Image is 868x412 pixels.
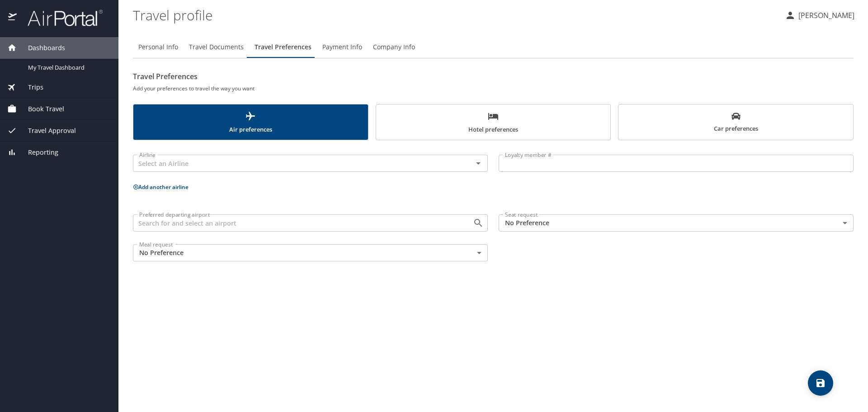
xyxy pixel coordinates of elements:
span: Hotel preferences [382,111,605,135]
input: Select an Airline [136,157,458,169]
h1: Travel profile [133,1,778,29]
span: My Travel Dashboard [28,63,108,72]
h2: Travel Preferences [133,69,854,84]
button: save [808,370,833,396]
div: scrollable force tabs example [133,104,854,140]
span: Payment Info [322,42,362,53]
span: Trips [17,82,43,92]
span: Travel Preferences [255,42,311,53]
span: Book Travel [17,104,64,114]
span: Air preferences [139,111,363,135]
p: [PERSON_NAME] [796,10,854,21]
input: Search for and select an airport [136,217,458,229]
button: [PERSON_NAME] [781,7,858,24]
button: Open [472,157,485,170]
h6: Add your preferences to travel the way you want [133,84,854,93]
button: Add another airline [133,183,189,191]
div: No Preference [499,214,854,232]
span: Travel Approval [17,126,76,136]
span: Car preferences [624,112,848,134]
span: Travel Documents [189,42,244,53]
div: Profile [133,36,854,58]
span: Reporting [17,147,58,157]
img: airportal-logo.png [18,9,103,27]
img: icon-airportal.png [8,9,18,27]
button: Open [472,217,485,229]
span: Personal Info [138,42,178,53]
span: Dashboards [17,43,65,53]
span: Company Info [373,42,415,53]
div: No Preference [133,244,488,261]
